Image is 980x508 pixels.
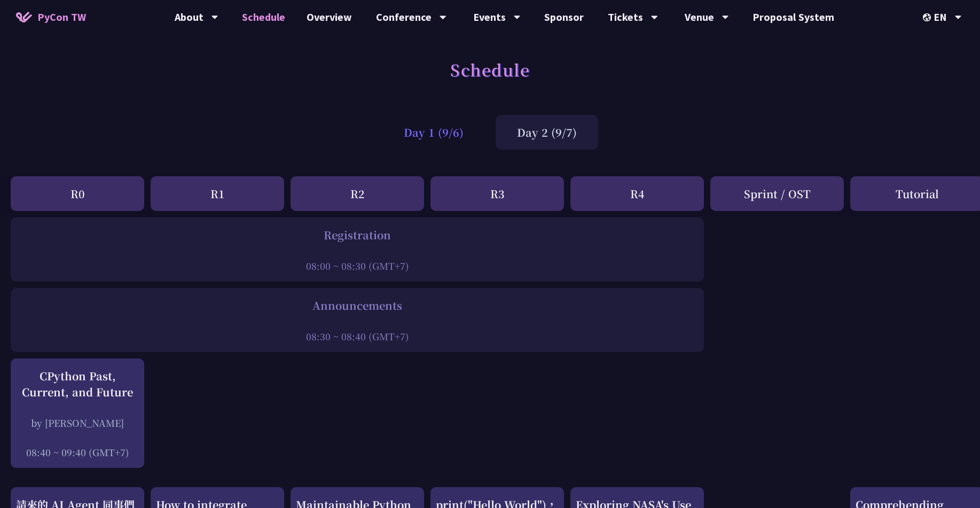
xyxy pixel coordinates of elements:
[430,176,564,211] div: R3
[16,12,32,22] img: Home icon of PyCon TW 2025
[16,227,699,243] div: Registration
[16,368,139,459] a: CPython Past, Current, and Future by [PERSON_NAME] 08:40 ~ 09:40 (GMT+7)
[16,416,139,429] div: by [PERSON_NAME]
[16,259,699,272] div: 08:00 ~ 08:30 (GMT+7)
[496,115,598,150] div: Day 2 (9/7)
[923,13,934,21] img: Locale Icon
[710,176,844,211] div: Sprint / OST
[16,368,139,400] div: CPython Past, Current, and Future
[291,176,424,211] div: R2
[16,330,699,343] div: 08:30 ~ 08:40 (GMT+7)
[382,115,485,150] div: Day 1 (9/6)
[16,446,139,459] div: 08:40 ~ 09:40 (GMT+7)
[450,53,530,85] h1: Schedule
[151,176,284,211] div: R1
[16,298,699,314] div: Announcements
[37,9,86,25] span: PyCon TW
[11,176,144,211] div: R0
[570,176,704,211] div: R4
[5,4,97,30] a: PyCon TW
